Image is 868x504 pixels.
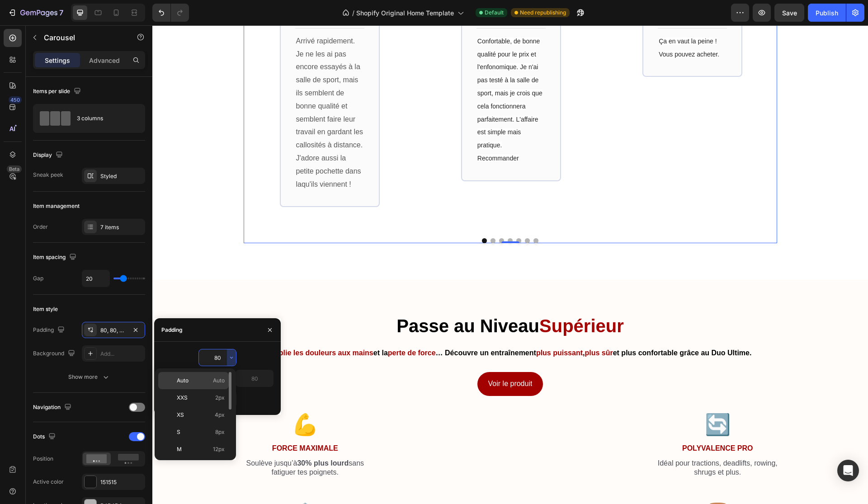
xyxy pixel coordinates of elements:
[215,428,225,436] span: 8px
[152,4,189,22] div: Undo/Redo
[215,394,225,402] span: 2px
[236,370,273,386] input: Auto
[33,324,66,336] div: Padding
[152,25,868,504] iframe: Design area
[215,411,225,419] span: 4px
[808,4,846,22] button: Publish
[352,8,354,18] span: /
[9,96,22,104] div: 450
[221,324,236,331] strong: et la
[330,213,335,218] button: Dot
[44,32,121,43] p: Carousel
[100,223,143,231] div: 7 items
[373,213,377,218] button: Dot
[782,9,797,17] span: Save
[87,385,219,414] h2: 💪
[33,478,64,486] div: Active color
[82,270,109,287] input: Auto
[177,394,188,402] span: XXS
[33,274,43,283] div: Gap
[213,377,225,385] span: Auto
[100,478,143,486] div: 151515
[117,324,221,331] strong: Oublie les douleurs aux mains
[100,172,143,180] div: Styled
[387,291,472,311] strong: Supérieur
[100,350,143,358] div: Add...
[33,431,57,443] div: Dots
[325,347,391,371] a: Voir le produit
[816,8,838,18] div: Publish
[501,385,629,414] h2: 🔄
[177,411,184,419] span: XS
[236,324,283,331] strong: perte de force
[520,9,566,17] span: Need republishing
[356,8,454,18] span: Shopify Original Home Template
[461,324,599,331] strong: et plus confortable grâce au Duo Ultime.
[77,108,132,129] div: 3 columns
[89,56,120,65] p: Advanced
[213,445,225,453] span: 12px
[199,349,236,366] input: Auto
[502,433,628,452] p: Idéal pour tractions, deadlifts, rowing, shrugs et plus.
[33,401,73,414] div: Navigation
[33,85,83,98] div: Items per slide
[33,171,63,179] div: Sneak peek
[338,213,343,218] button: Dot
[33,348,77,360] div: Background
[384,324,430,331] strong: plus puissant
[430,324,432,331] strong: ,
[33,305,58,313] div: Item style
[485,9,504,17] span: Default
[7,165,22,173] div: Beta
[161,326,183,334] div: Padding
[4,4,67,22] button: 7
[177,428,180,436] span: S
[33,251,78,264] div: Item spacing
[33,455,53,463] div: Position
[100,326,127,334] div: 80, 80, 80, 80
[355,213,360,218] button: Dot
[33,149,65,161] div: Display
[177,445,182,453] span: M
[283,324,384,331] strong: … Découvre un entraînement
[45,56,70,65] p: Settings
[381,213,386,218] button: Dot
[68,372,110,382] div: Show more
[59,7,63,18] p: 7
[432,324,460,331] strong: plus sûr
[336,352,380,365] p: Voir le produit
[87,475,219,504] h2: 🛡️
[244,291,387,311] strong: Passe au Niveau
[88,433,218,452] p: Soulève jusqu’à sans fatiguer tes poignets.
[501,475,629,504] h2: ⏳
[33,223,48,231] div: Order
[530,419,600,427] strong: Polyvalence Pro
[145,434,196,442] strong: 30% plus lourd
[177,377,189,385] span: Auto
[33,202,80,210] div: Item management
[837,460,859,481] div: Open Intercom Messenger
[774,4,804,22] button: Save
[120,419,186,427] strong: Force Maximale
[33,369,145,385] button: Show more
[364,213,369,218] button: Dot
[347,213,352,218] button: Dot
